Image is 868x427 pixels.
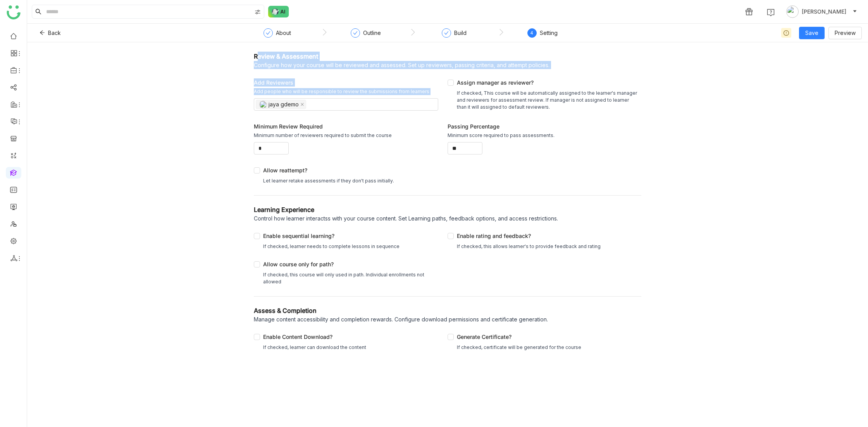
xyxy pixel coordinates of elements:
[254,78,438,87] div: Add Reviewers
[457,90,638,111] div: If checked, This course will be automatically assigned to the learner's manager and reviewers for...
[254,205,641,214] div: Learning Experience
[259,101,267,108] img: 68505838512bef77ea22beca
[254,52,641,61] div: Review & Assessment
[263,166,394,177] div: Allow reattempt?
[786,5,799,18] img: avatar
[7,5,21,19] img: logo
[448,130,641,141] div: Minimum score required to pass assessments.
[254,214,641,222] div: Control how learner interactss with your course content. Set Learning paths, feedback options, an...
[448,122,641,130] div: Passing Percentage
[457,344,581,351] div: If checked, certificate will be generated for the course
[263,177,394,184] div: Let learner retake assessments if they don't pass initially.
[828,27,862,39] button: Preview
[835,29,856,37] span: Preview
[263,28,291,42] div: About
[540,28,558,38] div: Setting
[254,61,641,69] div: Configure how your course will be reviewed and assessed. Set up reviewers, passing criteria, and ...
[363,28,381,38] div: Outline
[351,28,381,42] div: Outline
[802,7,846,16] span: [PERSON_NAME]
[442,28,467,42] div: Build
[254,87,438,97] div: Add people who will be responsible to review the submissions from learners
[255,9,261,15] img: search-type.svg
[254,306,641,315] div: Assess & Completion
[799,27,825,39] button: Save
[254,130,438,141] div: Minimum number of reviewers required to submit the course
[527,28,558,42] div: 4Setting
[457,232,601,243] div: Enable rating and feedback?
[269,100,299,109] div: jaya gdemo
[256,100,306,109] nz-select-item: jaya gdemo
[263,243,400,250] div: If checked, learner needs to complete lessons in sequence
[263,232,400,243] div: Enable sequential learning?
[530,30,533,36] span: 4
[263,260,435,271] div: Allow course only for path?
[805,29,818,37] span: Save
[454,28,467,38] div: Build
[457,243,601,250] div: If checked, this allows learner's to provide feedback and rating
[457,333,581,344] div: Generate Certificate?
[48,29,61,37] span: Back
[457,78,638,90] div: Assign manager as reviewer?
[33,27,67,39] button: Back
[276,28,291,38] div: About
[263,344,366,351] div: If checked, learner can download the content
[268,6,289,17] img: ask-buddy-normal.svg
[263,271,435,285] div: If checked, this course will only used in path. Individual enrollments not allowed
[254,315,641,323] div: Manage content accessibility and completion rewards. Configure download permissions and certifica...
[254,122,438,130] div: Minimum Review Required
[767,9,775,16] img: help.svg
[263,333,366,344] div: Enable Content Download?
[785,5,859,18] button: [PERSON_NAME]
